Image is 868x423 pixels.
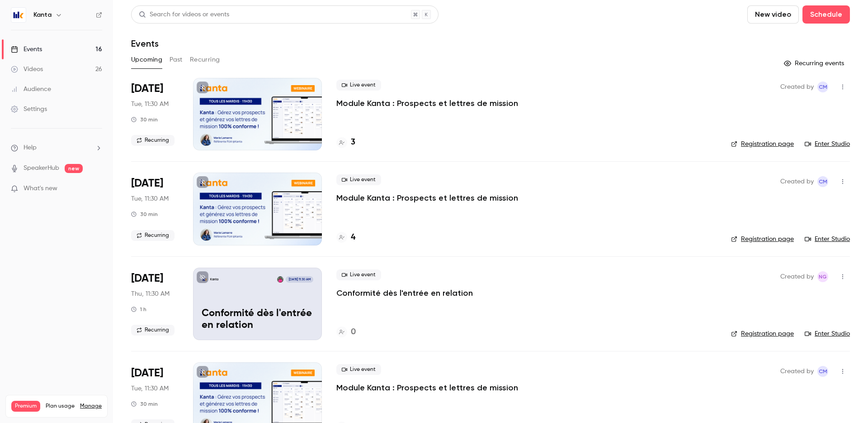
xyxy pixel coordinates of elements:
span: CM [819,176,827,187]
div: Sep 4 Thu, 11:30 AM (Europe/Paris) [131,268,179,340]
li: help-dropdown-opener [11,143,102,153]
div: Videos [11,65,43,74]
span: Created by [780,82,814,92]
span: Help [24,143,37,153]
div: Settings [11,105,47,114]
span: Live event [336,174,381,185]
span: [DATE] 11:30 AM [286,276,313,283]
a: Registration page [731,329,794,338]
span: Recurring [131,325,175,336]
a: Registration page [731,235,794,244]
span: Tue, 11:30 AM [131,194,169,203]
a: Registration page [731,139,794,149]
a: 3 [336,136,355,149]
span: [DATE] [131,176,163,191]
span: What's new [24,184,57,193]
span: Recurring [131,230,175,241]
span: Premium [11,401,40,412]
span: CM [819,82,827,92]
span: NG [819,271,827,282]
div: 1 h [131,306,146,313]
h4: 3 [351,136,355,149]
h4: 4 [351,231,355,244]
a: Conformité dès l'entrée en relationKantaCélia Belmokh[DATE] 11:30 AMConformité dès l'entrée en re... [193,268,322,340]
button: Upcoming [131,53,162,67]
div: Sep 2 Tue, 11:30 AM (Europe/Paris) [131,173,179,245]
h6: Kanta [33,10,52,19]
span: Created by [780,366,814,377]
span: CM [819,366,827,377]
h1: Events [131,38,159,49]
div: 30 min [131,400,158,408]
span: Tue, 11:30 AM [131,100,169,109]
span: Created by [780,271,814,282]
a: Module Kanta : Prospects et lettres de mission [336,98,518,109]
div: 30 min [131,116,158,123]
span: [DATE] [131,82,163,96]
button: New video [747,5,799,24]
a: Module Kanta : Prospects et lettres de mission [336,382,518,393]
p: Conformité dès l'entrée en relation [202,308,313,332]
span: Nicolas Guitard [817,271,828,282]
a: 4 [336,231,355,244]
button: Recurring events [780,56,850,71]
a: Enter Studio [805,139,850,149]
h4: 0 [351,326,356,338]
button: Past [170,53,183,67]
a: Conformité dès l'entrée en relation [336,288,473,298]
a: Module Kanta : Prospects et lettres de mission [336,192,518,203]
a: Enter Studio [805,329,850,338]
span: Plan usage [46,403,75,410]
span: Tue, 11:30 AM [131,384,169,393]
button: Schedule [802,5,850,24]
span: Live event [336,364,381,375]
div: Search for videos or events [139,10,229,19]
button: Recurring [190,53,220,67]
span: Thu, 11:30 AM [131,289,170,298]
span: [DATE] [131,366,163,380]
iframe: Noticeable Trigger [91,185,102,193]
img: Célia Belmokh [277,276,283,283]
span: Charlotte MARTEL [817,176,828,187]
div: 30 min [131,211,158,218]
a: SpeakerHub [24,163,59,173]
a: 0 [336,326,356,338]
a: Enter Studio [805,235,850,244]
span: Live event [336,269,381,280]
span: [DATE] [131,271,163,286]
span: Charlotte MARTEL [817,82,828,92]
img: Kanta [11,8,26,22]
span: Live event [336,80,381,91]
span: Recurring [131,135,175,146]
div: Audience [11,85,51,94]
span: Charlotte MARTEL [817,366,828,377]
span: new [65,164,83,173]
span: Created by [780,176,814,187]
p: Kanta [210,277,218,282]
div: Aug 26 Tue, 11:30 AM (Europe/Paris) [131,78,179,150]
a: Manage [80,403,102,410]
div: Events [11,45,42,54]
